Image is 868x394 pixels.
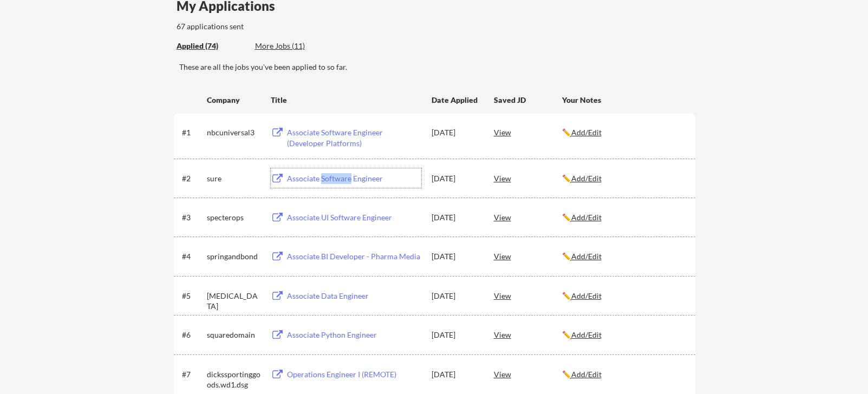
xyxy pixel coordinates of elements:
div: #6 [182,330,203,340]
div: squaredomain [207,330,261,340]
div: [DATE] [432,291,479,301]
div: #3 [182,212,203,223]
div: View [494,325,562,344]
div: [DATE] [432,251,479,262]
div: [MEDICAL_DATA] [207,291,261,312]
div: These are job applications we think you'd be a good fit for, but couldn't apply you to automatica... [255,41,335,52]
div: More Jobs (11) [255,41,335,51]
div: ✏️ [562,212,686,223]
u: Add/Edit [571,213,602,222]
div: Associate Python Engineer [287,330,421,340]
div: View [494,364,562,384]
div: ✏️ [562,330,686,340]
div: dickssportinggoods.wd1.dsg [207,369,261,390]
div: Associate Software Engineer (Developer Platforms) [287,127,421,148]
div: View [494,207,562,227]
div: ✏️ [562,291,686,301]
div: Your Notes [562,95,686,106]
div: springandbond [207,251,261,262]
div: These are all the jobs you've been applied to so far. [177,41,247,52]
div: #5 [182,291,203,301]
div: Date Applied [432,95,479,106]
div: Applied (74) [177,41,247,51]
div: #2 [182,173,203,184]
div: Associate Data Engineer [287,291,421,301]
div: Associate UI Software Engineer [287,212,421,223]
div: Associate BI Developer - Pharma Media [287,251,421,262]
div: ✏️ [562,251,686,262]
div: Associate Software Engineer [287,173,421,184]
u: Add/Edit [571,128,602,137]
div: nbcuniversal3 [207,127,261,138]
u: Add/Edit [571,174,602,183]
div: specterops [207,212,261,223]
div: View [494,122,562,142]
div: sure [207,173,261,184]
div: ✏️ [562,369,686,380]
div: View [494,168,562,188]
u: Add/Edit [571,252,602,261]
div: #1 [182,127,203,138]
div: [DATE] [432,212,479,223]
div: Title [271,95,421,106]
div: ✏️ [562,127,686,138]
u: Add/Edit [571,370,602,379]
div: [DATE] [432,369,479,380]
div: 67 applications sent [177,21,386,32]
div: ✏️ [562,173,686,184]
div: #7 [182,369,203,380]
u: Add/Edit [571,291,602,300]
div: Saved JD [494,90,562,109]
div: View [494,286,562,305]
div: #4 [182,251,203,262]
div: Company [207,95,261,106]
div: [DATE] [432,173,479,184]
div: [DATE] [432,330,479,340]
u: Add/Edit [571,330,602,339]
div: These are all the jobs you've been applied to so far. [179,62,695,73]
div: View [494,246,562,266]
div: Operations Engineer I (REMOTE) [287,369,421,380]
div: [DATE] [432,127,479,138]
